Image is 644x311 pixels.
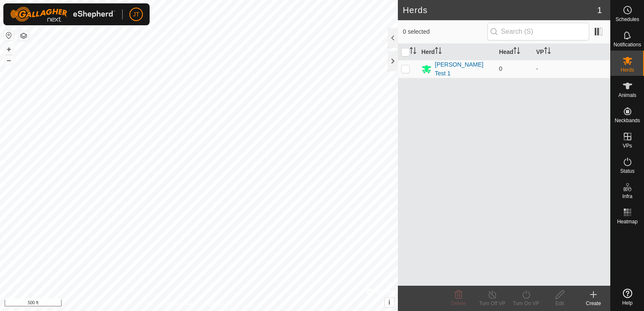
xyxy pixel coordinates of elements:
span: VPs [623,143,632,148]
span: Neckbands [614,118,640,123]
img: Gallagher Logo [10,7,115,22]
button: i [385,298,394,307]
div: [PERSON_NAME] Test 1 [435,60,492,78]
a: Privacy Policy [166,300,197,308]
p-sorticon: Activate to sort [410,48,416,55]
div: Turn On VP [509,300,543,307]
span: Delete [451,300,466,306]
span: Herds [620,67,634,72]
th: Head [496,44,533,60]
td: - [533,60,610,78]
a: Help [611,285,644,309]
span: Help [622,300,633,306]
span: i [389,299,390,306]
span: JT [133,10,140,19]
button: – [4,55,14,65]
a: Contact Us [207,300,232,308]
p-sorticon: Activate to sort [435,48,442,55]
p-sorticon: Activate to sort [544,48,551,55]
span: Heatmap [617,219,638,224]
div: Edit [543,300,577,307]
span: Status [620,169,634,174]
div: Turn Off VP [475,300,509,307]
span: Infra [622,194,632,199]
p-sorticon: Activate to sort [513,48,520,55]
span: 1 [597,4,602,16]
div: Create [577,300,610,307]
button: Reset Map [4,30,14,40]
h2: Herds [403,5,597,15]
input: Search (S) [487,23,589,40]
span: 0 [499,65,502,72]
button: + [4,44,14,54]
span: Notifications [614,42,641,47]
span: Animals [618,93,636,98]
th: VP [533,44,610,60]
span: 0 selected [403,27,487,36]
button: Map Layers [19,31,29,41]
th: Herd [418,44,496,60]
span: Schedules [615,17,639,22]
